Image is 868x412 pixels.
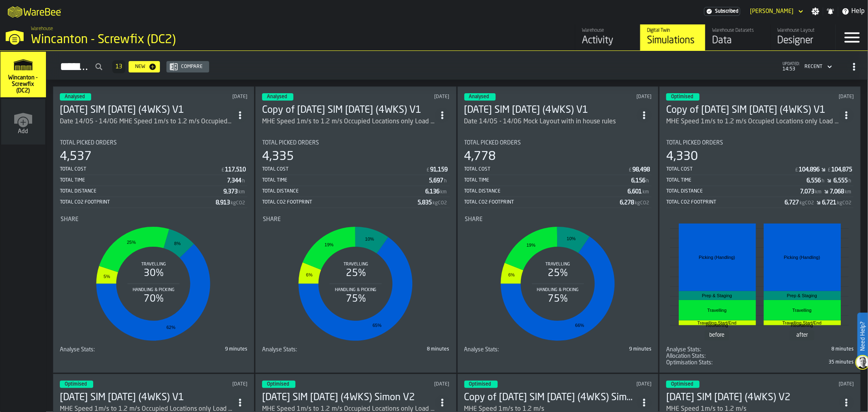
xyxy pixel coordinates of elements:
div: Updated: 04/06/2025, 13:26:36 Created: 04/06/2025, 13:03:39 [373,381,449,387]
div: APR1 SIM 06/06/25 (4WKS) V1 [60,391,233,404]
div: Stat Value [632,167,650,173]
div: Title [666,353,758,359]
div: stat-Allocation Stats: [666,353,854,359]
span: Optimised [469,382,491,387]
div: Title [262,346,354,353]
span: Total Picked Orders [262,140,319,146]
span: Optimised [671,94,693,99]
span: Add [18,128,28,135]
span: Analyse Stats: [464,346,499,353]
span: kgCO2 [231,200,245,206]
div: Date 14/05 - 14/06 Mock Layout with in house rules [464,117,637,127]
div: Updated: 04/06/2025, 00:19:21 Created: 03/06/2025, 23:45:39 [575,381,652,387]
div: status-3 2 [262,381,295,388]
div: Stat Value [426,188,440,195]
span: Analysed [267,94,287,99]
div: Stat Value [830,188,844,195]
div: Title [464,346,556,353]
div: Title [666,140,854,146]
div: Wincanton - Screwfix (DC2) [31,33,251,47]
div: Title [666,346,758,353]
span: Total Picked Orders [60,140,117,146]
div: ItemListCard-DashboardItemContainer [53,86,254,373]
div: Simulations [647,34,699,47]
span: Total Picked Orders [464,140,521,146]
div: APR1 SIM 24/06/25 (4WKS) V1 [464,104,637,117]
h3: [DATE] SIM [DATE] (4WKS) V1 [464,104,637,117]
div: Title [465,216,651,223]
div: Data [712,34,764,47]
div: Stat Value [418,199,432,206]
div: DropdownMenuValue-4 [805,64,822,70]
span: Help [851,7,865,16]
div: Warehouse Layout [777,28,829,33]
span: km [815,189,822,195]
span: Subscribed [715,9,738,14]
h2: button-Simulations [46,51,868,80]
div: stat-Share [61,216,247,345]
text: before [710,333,725,338]
div: Updated: 23/09/2025, 09:20:18 Created: 19/06/2025, 09:32:32 [170,94,247,100]
div: 4,778 [464,149,496,164]
div: Compare [178,64,206,70]
div: Total Time [60,178,227,183]
div: ItemListCard-DashboardItemContainer [659,86,861,373]
div: Updated: 06/06/2025, 13:01:57 Created: 06/06/2025, 12:18:23 [171,381,247,387]
div: 4,537 [60,149,92,164]
span: Optimised [671,382,693,387]
span: km [441,189,447,195]
label: button-toggle-Help [838,7,868,16]
span: Share [263,216,281,223]
div: status-3 2 [60,381,93,388]
div: Updated: 13/06/2025, 14:32:25 Created: 13/06/2025, 14:27:19 [778,94,854,100]
div: Total CO2 Footprint [464,199,620,205]
div: Stat Value [833,178,848,184]
span: Analysed [65,94,85,99]
div: APR1 SIM 19/06/25 (4WKS) V1 [60,104,233,117]
div: stat-Total Picked Orders [666,140,854,208]
span: £ [221,167,224,173]
div: Copy of APR1 SIM 30/05/25 (4WKS) Simon Version [464,391,637,404]
div: stat-Total Picked Orders [464,140,652,208]
span: Wincanton - Screwfix (DC2) [4,75,43,94]
div: Total Cost [666,167,794,172]
a: link-to-/wh/i/63e073f5-5036-4912-aacb-dea34a669cb3/settings/billing [704,7,740,16]
div: APR1 SIM 30/05/25 (4WKS) V2 [666,391,839,404]
section: card-SimulationDashboardCard-optimised [666,133,854,366]
text: after [796,333,808,338]
div: New [132,64,149,70]
span: Analyse Stats: [60,346,95,353]
div: stat-Analyse Stats: [464,346,652,353]
div: Total Time [666,178,807,183]
div: Date 14/05 - 14/06 MHE Speed 1m/s to 1.2 m/s Occupied Locations only Load Balancing on Aisles [60,117,233,127]
div: ItemListCard-DashboardItemContainer [457,86,659,373]
span: Total Picked Orders [666,140,723,146]
div: Stat Value [799,167,820,173]
span: Share [465,216,483,223]
div: Stat Value [429,178,444,184]
span: Analyse Stats: [262,346,297,353]
div: Updated: 30/05/2025, 13:20:32 Created: 30/05/2025, 13:20:13 [778,381,854,387]
div: stat-Optimisation Stats: [666,359,854,366]
span: km [643,189,649,195]
span: 14:53 [783,66,800,72]
div: Title [60,140,247,146]
div: 9 minutes [155,346,247,352]
h3: [DATE] SIM [DATE] (4WKS) Simon V2 [262,391,435,404]
div: Total Time [464,178,632,183]
div: Date 14/05 - 14/06 MHE Speed 1m/s to 1.2 m/s Occupied Locations only Load Balancing on [GEOGRAPHI... [60,117,233,127]
span: kgCO2 [837,200,851,206]
section: card-SimulationDashboardCard-analyzed [60,133,247,353]
div: Stat Value [627,188,642,195]
span: Warehouse [31,26,53,32]
span: h [848,178,851,184]
span: 13 [116,64,122,70]
div: Stat Value [225,167,246,173]
span: updated: [783,62,800,66]
span: h [822,178,824,184]
div: stat-Total Picked Orders [262,140,450,208]
div: Stat Value [831,167,852,173]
